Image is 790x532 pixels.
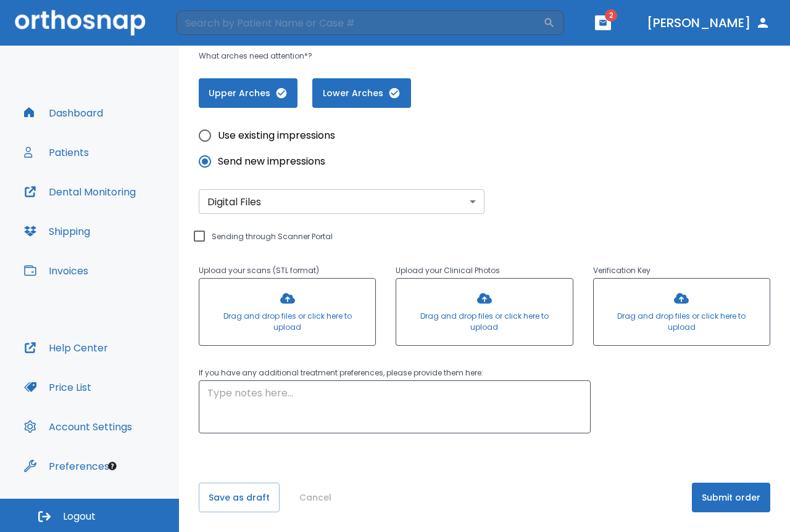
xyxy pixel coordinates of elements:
[199,263,376,278] p: Upload your scans (STL format)
[294,483,336,512] button: Cancel
[642,12,775,34] button: [PERSON_NAME]
[107,460,118,472] div: Tooltip anchor
[199,189,484,214] div: Without label
[17,451,117,481] button: Preferences
[17,372,99,402] button: Price List
[17,98,110,128] button: Dashboard
[17,256,96,285] button: Invoices
[17,216,98,246] button: Shipping
[17,137,96,167] button: Patients
[211,87,285,100] span: Upper Arches
[17,333,115,362] button: Help Center
[396,263,573,278] p: Upload your Clinical Photos
[15,10,146,35] img: Orthosnap
[199,49,532,63] p: What arches need attention*?
[218,128,335,143] span: Use existing impressions
[312,78,411,108] button: Lower Arches
[63,510,96,523] span: Logout
[692,483,770,512] button: Submit order
[199,483,280,512] button: Save as draft
[605,9,617,22] span: 2
[593,263,770,278] p: Verification Key
[17,177,143,207] button: Dental Monitoring
[199,366,770,380] p: If you have any additional treatment preferences, please provide them here:
[17,412,139,441] button: Account Settings
[218,154,325,169] span: Send new impressions
[177,10,543,35] input: Search by Patient Name or Case #
[199,78,297,108] button: Upper Arches
[325,87,399,100] span: Lower Arches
